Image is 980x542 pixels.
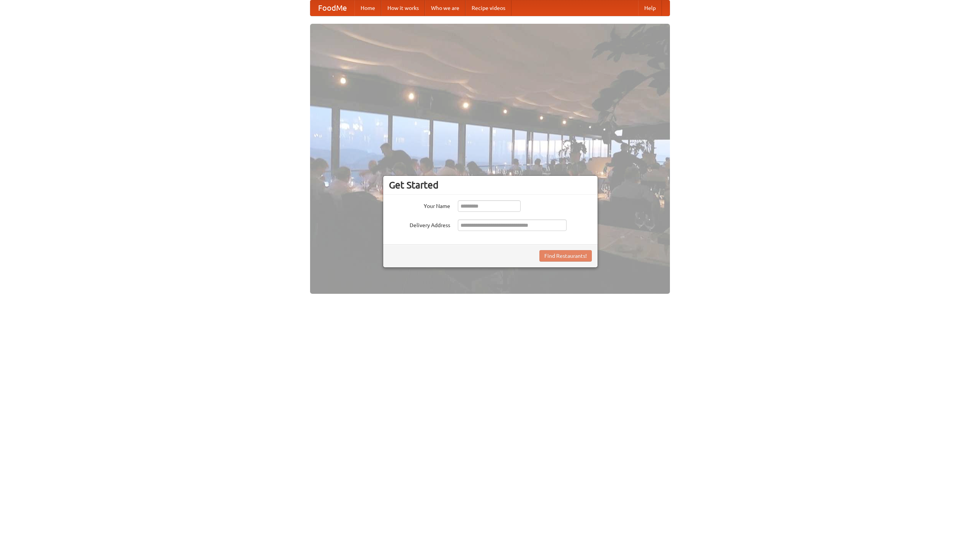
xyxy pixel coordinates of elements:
a: Who we are [425,0,465,16]
label: Your Name [389,200,450,210]
a: FoodMe [310,0,354,16]
a: How it works [381,0,425,16]
label: Delivery Address [389,219,450,229]
h3: Get Started [389,179,592,191]
a: Home [354,0,381,16]
a: Recipe videos [465,0,511,16]
a: Help [638,0,662,16]
button: Find Restaurants! [539,250,592,262]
